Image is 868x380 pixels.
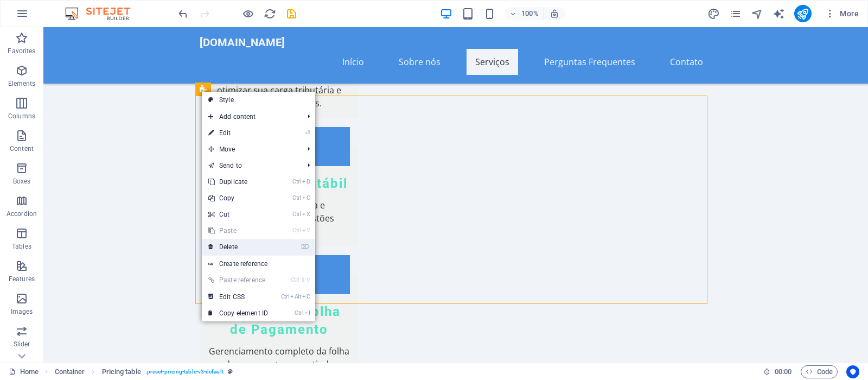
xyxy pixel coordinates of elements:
p: Slider [14,340,30,349]
p: Boxes [13,177,31,186]
i: Ctrl [292,194,301,201]
span: . preset-pricing-table-v3-default [145,365,224,378]
i: Save (Ctrl+S) [285,8,298,20]
i: ⌦ [301,243,310,250]
p: Tables [12,242,31,251]
a: Create reference [202,256,315,272]
nav: breadcrumb [55,365,233,378]
span: More [825,8,859,19]
i: This element is a customizable preset [228,369,233,375]
span: Click to select. Double-click to edit [102,365,141,378]
button: text_generator [773,7,786,20]
i: Alt [290,293,301,300]
i: Ctrl [292,227,301,234]
button: reload [263,7,276,20]
span: Move [202,141,299,157]
button: design [707,7,720,20]
span: : [782,368,784,376]
i: On resize automatically adjust zoom level to fit chosen device. [550,9,559,18]
i: Ctrl [291,276,299,283]
i: C [302,194,310,201]
h6: 100% [521,7,539,20]
i: Reload page [264,8,276,20]
a: CtrlCCopy [202,190,275,206]
a: CtrlAltCEdit CSS [202,289,275,305]
img: Editor Logo [62,7,144,20]
span: Click to select. Double-click to edit [55,365,85,378]
button: 100% [505,7,544,20]
p: Images [11,307,33,316]
a: Ctrl⇧VPaste reference [202,272,275,288]
i: V [302,227,310,234]
i: Ctrl [295,309,303,316]
button: navigator [751,7,764,20]
i: X [302,211,310,218]
i: Ctrl [281,293,290,300]
button: save [285,7,298,20]
span: Add content [202,109,299,125]
p: Features [9,275,35,283]
p: Accordion [7,210,37,218]
a: CtrlICopy element ID [202,305,275,321]
i: Publish [796,8,809,20]
button: publish [794,5,812,22]
p: Content [10,144,34,153]
button: undo [176,7,189,20]
i: ⏎ [305,129,310,136]
span: Code [806,365,833,378]
a: CtrlXCut [202,206,275,223]
i: ⇧ [301,276,305,283]
i: V [307,276,310,283]
h6: Session time [763,365,792,378]
p: Elements [8,79,36,88]
a: CtrlDDuplicate [202,174,275,190]
i: I [304,309,310,316]
a: ⏎Edit [202,125,275,141]
button: Click here to leave preview mode and continue editing [241,7,254,20]
a: Send to [202,157,299,174]
i: Ctrl [292,178,301,185]
i: Undo: Delete elements (Ctrl+Z) [177,8,189,20]
i: Design (Ctrl+Alt+Y) [707,8,720,20]
a: CtrlVPaste [202,223,275,239]
a: Click to cancel selection. Double-click to open Pages [9,365,39,378]
i: Ctrl [292,211,301,218]
button: pages [729,7,742,20]
i: Navigator [751,8,763,20]
i: C [302,293,310,300]
a: Style [202,92,315,108]
button: Code [801,365,838,378]
button: More [820,5,863,22]
i: AI Writer [773,8,785,20]
i: D [302,178,310,185]
span: 00 00 [775,365,792,378]
a: ⌦Delete [202,239,275,255]
p: Columns [8,112,35,121]
i: Pages (Ctrl+Alt+S) [729,8,742,20]
button: Usercentrics [846,365,859,378]
p: Favorites [8,47,35,55]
